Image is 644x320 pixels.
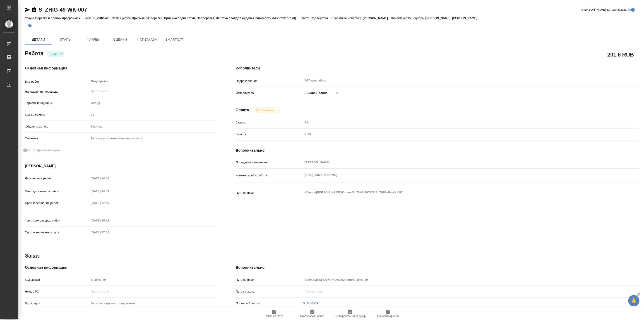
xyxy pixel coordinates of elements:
[303,288,606,295] input: Пустое поле
[25,189,89,194] p: Факт. дата начала работ
[35,16,84,20] p: Верстка в прочих программах
[25,7,30,12] button: Скопировать ссылку для ЯМессенджера
[236,66,639,71] h4: Исполнители
[89,229,129,236] input: Пустое поле
[332,16,363,20] p: Проектный менеджер
[38,7,87,13] a: S_ZHIG-49-WK-007
[25,136,89,141] p: Тематика
[236,278,303,282] p: Путь на drive
[236,173,303,178] p: Комментарий к работе
[84,16,93,20] p: Заказ:
[310,16,331,20] p: Подверстка
[25,230,89,235] p: Срок завершения услуги
[25,278,89,282] p: Код заказа
[25,124,89,129] p: Общая тематика
[89,123,218,130] div: Техника
[28,37,49,42] span: Детали
[236,191,303,195] p: Путь на drive
[303,130,606,138] div: RUB
[25,301,89,306] p: Вид услуги
[303,189,606,196] textarea: /Clients/[PERSON_NAME]/Orders/S_ZHIG-49/DTP/S_ZHIG-49-WK-007
[303,276,606,283] input: Пустое поле
[255,307,293,320] button: Папка на Drive
[136,37,158,42] span: Чат заказа
[89,99,218,107] div: Слайд
[89,288,218,295] input: Пустое поле
[89,217,129,224] input: Пустое поле
[582,7,627,12] span: [PERSON_NAME] детали заказа
[25,252,40,259] h2: Заказ
[236,79,303,83] p: Подразделение
[89,200,129,206] input: Пустое поле
[236,120,303,125] p: Ставка
[89,135,218,142] div: Техника (с элементами маркетинга)
[236,265,639,270] h4: Дополнительно
[303,119,606,126] input: Пустое поле
[331,307,369,320] button: Скопировать мини-бриф
[25,79,89,84] p: Вид работ
[55,37,77,42] span: Этапы
[89,111,218,118] input: Пустое поле
[265,315,283,318] span: Папка на Drive
[25,66,218,71] h4: Основная информация
[425,16,481,20] p: [PERSON_NAME], [PERSON_NAME]
[112,16,132,20] p: Этапы услуги
[89,276,218,283] input: Пустое поле
[303,302,318,305] a: S_ZHIG-49
[391,16,425,20] p: Клиентские менеджеры
[82,37,104,42] span: Файлы
[25,16,35,20] p: Услуга
[25,89,89,94] p: Направление перевода
[25,113,89,117] p: Кол-во единиц
[25,49,43,57] h2: Работа
[25,289,89,294] p: Номер РО
[25,101,89,105] p: Тарифные единицы
[303,159,606,166] input: Пустое поле
[163,37,185,42] span: SmartCat
[25,201,89,205] p: Срок завершения работ
[369,307,407,320] button: Обновить файлы
[607,51,634,58] h2: 201.6 RUB
[31,148,60,153] span: Нотариальный заказ
[89,300,218,307] input: Пустое поле
[236,91,303,95] p: Исполнитель
[252,107,280,113] div: Сдан
[91,89,207,94] input: Пустое поле
[303,91,328,95] p: Линова Полина
[303,171,606,179] textarea: [URL][DOMAIN_NAME]
[363,16,391,20] p: [PERSON_NAME]
[25,21,35,31] button: Добавить тэг
[89,175,129,182] input: Пустое поле
[25,176,89,181] p: Дата начала работ
[25,265,218,270] h4: Основная информация
[293,307,331,320] button: Скопировать бриф
[334,315,365,318] span: Скопировать мини-бриф
[49,52,59,56] button: Сдан
[628,295,639,306] button: 🙏
[377,315,399,318] span: Обновить файлы
[31,7,37,12] button: Скопировать ссылку
[630,296,638,305] span: 🙏
[236,132,303,137] p: Валюта
[236,289,303,294] p: Путь к заказу
[109,37,131,42] span: Оценки
[236,107,249,113] h4: Оплата
[236,301,303,306] p: Проекты Smartcat
[93,16,112,20] p: S_ZHIG-49
[300,16,311,20] p: Работа
[132,16,300,20] p: Приемка разверстки, Приемка подверстки, Подверстка, Верстка слайдов средней сложности (MS PowerPo...
[236,148,639,153] h4: Дополнительно
[300,315,324,318] span: Скопировать бриф
[25,218,89,223] p: Факт. срок заверш. работ
[47,51,64,57] div: Сдан
[25,163,218,169] h4: [PERSON_NAME]
[236,160,303,165] p: Последнее изменение
[89,188,129,194] input: Пустое поле
[255,108,275,112] button: Не оплачена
